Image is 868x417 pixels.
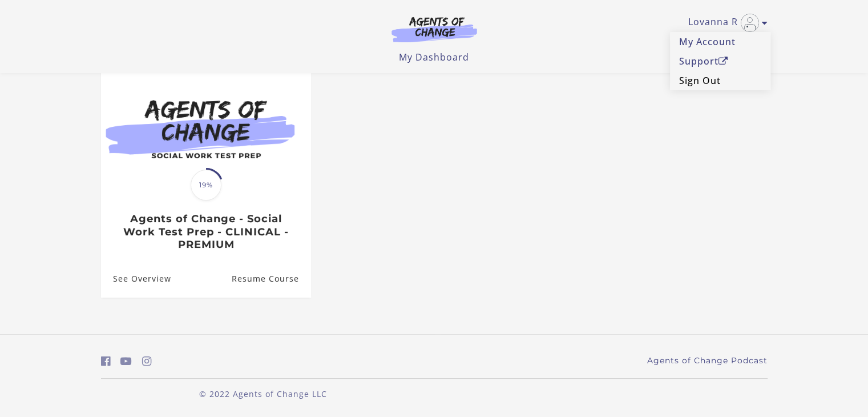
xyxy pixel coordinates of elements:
a: Agents of Change Podcast [647,355,768,367]
a: My Account [670,32,770,51]
span: 19% [191,170,221,201]
a: https://www.youtube.com/c/AgentsofChangeTestPrepbyMeaganMitchell (Open in a new window) [120,353,132,370]
img: Agents of Change Logo [380,16,489,42]
a: Toggle menu [688,14,762,32]
a: https://www.facebook.com/groups/aswbtestprep (Open in a new window) [101,353,111,370]
a: Agents of Change - Social Work Test Prep - CLINICAL - PREMIUM: See Overview [101,260,171,298]
p: © 2022 Agents of Change LLC [101,388,425,400]
a: My Dashboard [399,51,469,63]
i: https://www.instagram.com/agentsofchangeprep/ (Open in a new window) [142,356,152,367]
a: SupportOpen in a new window [670,51,770,71]
h3: Agents of Change - Social Work Test Prep - CLINICAL - PREMIUM [113,212,298,251]
a: Sign Out [670,71,770,90]
i: https://www.facebook.com/groups/aswbtestprep (Open in a new window) [101,356,111,367]
a: Agents of Change - Social Work Test Prep - CLINICAL - PREMIUM: Resume Course [231,260,310,298]
i: https://www.youtube.com/c/AgentsofChangeTestPrepbyMeaganMitchell (Open in a new window) [120,356,132,367]
a: https://www.instagram.com/agentsofchangeprep/ (Open in a new window) [142,353,152,370]
i: Open in a new window [718,57,728,66]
